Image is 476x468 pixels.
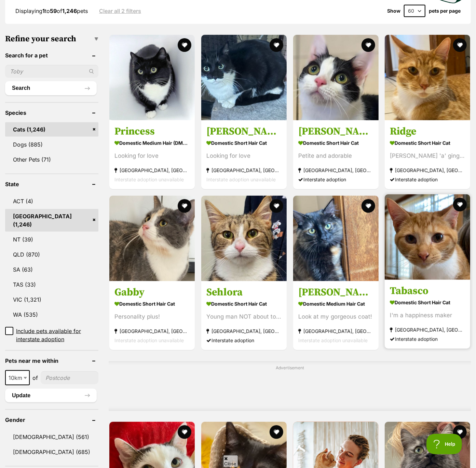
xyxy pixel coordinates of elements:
div: Petite and adorable [298,151,373,161]
input: postcode [41,371,98,384]
button: favourite [453,425,467,439]
img: Mary-Jo - Domestic Short Hair Cat [201,35,287,120]
input: Toby [5,65,98,78]
button: favourite [270,38,283,52]
a: WA (535) [5,307,98,322]
div: Young man NOT about town [206,312,282,321]
strong: [GEOGRAPHIC_DATA], [GEOGRAPHIC_DATA] [206,166,282,175]
span: Show [387,8,400,14]
button: favourite [361,199,375,213]
strong: 1,246 [62,8,77,14]
img: Gabby - Domestic Short Hair Cat [109,196,195,281]
strong: 59 [50,8,57,14]
strong: Domestic Short Hair Cat [390,138,465,148]
span: Interstate adoption unavailable [114,177,184,182]
div: Look at my gorgeous coat! [298,312,373,321]
span: Close [223,455,238,467]
h3: Refine your search [5,34,98,44]
div: Interstate adoption [206,336,282,345]
div: Advertisement [109,361,471,411]
button: favourite [361,38,375,52]
strong: Domestic Short Hair Cat [206,299,282,309]
button: Search [5,81,97,95]
img: Atasha - Domestic Medium Hair Cat [293,196,379,281]
span: 10km [5,370,30,385]
header: Search for a pet [5,52,98,58]
span: 10km [6,373,29,383]
label: pets per page [429,8,461,14]
h3: Tabasco [390,285,465,298]
h3: [PERSON_NAME] [298,125,373,138]
header: State [5,181,98,187]
strong: [GEOGRAPHIC_DATA], [GEOGRAPHIC_DATA] [114,166,190,175]
a: NT (39) [5,232,98,247]
a: Princess Domestic Medium Hair (DMH) Cat Looking for love [GEOGRAPHIC_DATA], [GEOGRAPHIC_DATA] Int... [109,120,195,189]
a: QLD (870) [5,247,98,262]
a: SA (63) [5,262,98,277]
button: Update [5,389,97,402]
a: TAS (33) [5,277,98,292]
h3: [PERSON_NAME] [298,286,373,299]
button: favourite [178,199,191,213]
span: of [32,374,38,382]
div: Looking for love [114,151,190,161]
div: Looking for love [206,151,282,161]
a: [DEMOGRAPHIC_DATA] (685) [5,445,98,459]
a: Ridge Domestic Short Hair Cat [PERSON_NAME] 'a' ginger love [GEOGRAPHIC_DATA], [GEOGRAPHIC_DATA] ... [385,120,470,189]
h3: Sehlora [206,286,282,299]
h3: Princess [114,125,190,138]
strong: [GEOGRAPHIC_DATA], [GEOGRAPHIC_DATA] [298,166,373,175]
a: [PERSON_NAME] Domestic Short Hair Cat Petite and adorable [GEOGRAPHIC_DATA], [GEOGRAPHIC_DATA] In... [293,120,379,189]
img: Wendy - Domestic Short Hair Cat [293,35,379,120]
a: Tabasco Domestic Short Hair Cat I'm a happiness maker [GEOGRAPHIC_DATA], [GEOGRAPHIC_DATA] Inters... [385,279,470,349]
button: favourite [453,198,467,211]
header: Pets near me within [5,358,98,364]
a: VIC (1,321) [5,292,98,307]
a: Sehlora Domestic Short Hair Cat Young man NOT about town [GEOGRAPHIC_DATA], [GEOGRAPHIC_DATA] Int... [201,281,287,350]
img: Ridge - Domestic Short Hair Cat [385,35,470,120]
strong: Domestic Short Hair Cat [298,138,373,148]
span: Include pets available for interstate adoption [16,327,98,343]
div: Interstate adoption [390,334,465,344]
strong: [GEOGRAPHIC_DATA], [GEOGRAPHIC_DATA] [206,327,282,336]
strong: [GEOGRAPHIC_DATA], [GEOGRAPHIC_DATA] [390,325,465,334]
a: [PERSON_NAME] Domestic Short Hair Cat Looking for love [GEOGRAPHIC_DATA], [GEOGRAPHIC_DATA] Inter... [201,120,287,189]
span: Interstate adoption unavailable [114,338,184,343]
a: Dogs (885) [5,137,98,152]
iframe: Help Scout Beacon - Open [426,434,462,454]
div: Personality plus! [114,312,190,321]
header: Gender [5,417,98,423]
a: Gabby Domestic Short Hair Cat Personality plus! [GEOGRAPHIC_DATA], [GEOGRAPHIC_DATA] Interstate a... [109,281,195,350]
strong: Domestic Short Hair Cat [206,138,282,148]
strong: Domestic Short Hair Cat [390,298,465,307]
img: Princess - Domestic Medium Hair (DMH) Cat [109,35,195,120]
h3: Gabby [114,286,190,299]
h3: [PERSON_NAME] [206,125,282,138]
span: Interstate adoption unavailable [298,338,368,343]
img: Tabasco - Domestic Short Hair Cat [385,194,470,280]
a: [GEOGRAPHIC_DATA] (1,246) [5,209,98,232]
div: I'm a happiness maker [390,311,465,320]
div: [PERSON_NAME] 'a' ginger love [390,151,465,161]
strong: 1 [42,8,45,14]
strong: Domestic Medium Hair Cat [298,299,373,309]
strong: [GEOGRAPHIC_DATA], [GEOGRAPHIC_DATA] [114,327,190,336]
header: Species [5,110,98,116]
a: Include pets available for interstate adoption [5,327,98,343]
button: favourite [453,38,467,52]
button: favourite [178,38,191,52]
span: Interstate adoption unavailable [206,177,276,182]
a: Other Pets (71) [5,152,98,167]
strong: Domestic Short Hair Cat [114,299,190,309]
a: [DEMOGRAPHIC_DATA] (561) [5,430,98,444]
button: favourite [270,199,283,213]
strong: [GEOGRAPHIC_DATA], [GEOGRAPHIC_DATA] [390,166,465,175]
span: Displaying to of pets [15,8,88,14]
a: Cats (1,246) [5,122,98,137]
button: favourite [270,425,283,439]
strong: Domestic Medium Hair (DMH) Cat [114,138,190,148]
a: ACT (4) [5,194,98,208]
img: Sehlora - Domestic Short Hair Cat [201,196,287,281]
a: [PERSON_NAME] Domestic Medium Hair Cat Look at my gorgeous coat! [GEOGRAPHIC_DATA], [GEOGRAPHIC_D... [293,281,379,350]
strong: [GEOGRAPHIC_DATA], [GEOGRAPHIC_DATA] [298,327,373,336]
